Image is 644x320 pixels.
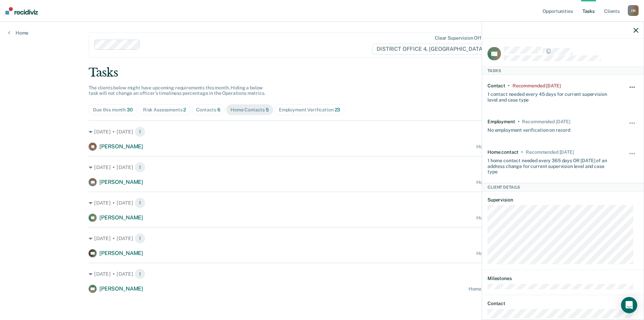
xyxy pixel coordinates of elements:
span: 2 [183,107,186,112]
span: 1 [135,197,145,208]
span: [PERSON_NAME] [99,250,143,256]
div: Home contact recommended in a month [469,286,555,292]
div: Tasks [482,66,644,74]
div: • [518,119,520,125]
div: Employment [487,119,515,125]
dt: Contact [487,301,638,306]
div: • [521,149,523,155]
a: Home [8,30,28,36]
div: Recommended in 18 days [526,149,574,155]
img: Recidiviz [5,7,38,15]
span: 1 [135,162,145,173]
span: 1 [135,269,145,279]
div: Home Contacts [231,107,269,113]
div: No employment verification on record [487,125,570,133]
span: [PERSON_NAME] [99,285,143,292]
div: Home contact recommended [DATE] [476,144,555,150]
div: Open Intercom Messenger [621,297,637,313]
div: [DATE] • [DATE] [89,269,555,279]
div: [DATE] • [DATE] [89,162,555,173]
div: Home contact recommended [DATE] [476,251,555,256]
span: DISTRICT OFFICE 4, [GEOGRAPHIC_DATA] [372,44,494,55]
span: [PERSON_NAME] [99,179,143,185]
span: 6 [217,107,220,112]
div: • [508,83,510,89]
div: Clear supervision officers [435,35,492,41]
dt: Milestones [487,275,638,281]
span: The clients below might have upcoming requirements this month. Hiding a below task will not chang... [89,85,265,96]
span: 23 [335,107,340,112]
div: 1 contact needed every 45 days for current supervision level and case type [487,88,613,103]
div: Contacts [196,107,220,113]
span: 1 [135,126,145,137]
span: [PERSON_NAME] [99,143,143,150]
div: Tasks [89,66,555,80]
div: [DATE] • [DATE] [89,197,555,208]
div: Home contact recommended [DATE] [476,215,555,221]
div: Home contact recommended [DATE] [476,179,555,185]
div: [DATE] • [DATE] [89,233,555,244]
div: Recommended 7 days ago [512,83,560,89]
div: [DATE] • [DATE] [89,126,555,137]
div: Home contact [487,149,519,155]
div: Recommended in 18 days [522,119,570,125]
dt: Supervision [487,197,638,202]
div: Contact [487,83,505,89]
div: J M [628,5,639,16]
div: 1 home contact needed every 365 days OR [DATE] of an address change for current supervision level... [487,155,613,174]
span: 30 [127,107,133,112]
div: Risk Assessments [143,107,186,113]
span: 5 [266,107,269,112]
div: Due this month [93,107,133,113]
div: Client Details [482,183,644,191]
span: [PERSON_NAME] [99,214,143,221]
span: 1 [135,233,145,244]
div: Employment Verification [279,107,340,113]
